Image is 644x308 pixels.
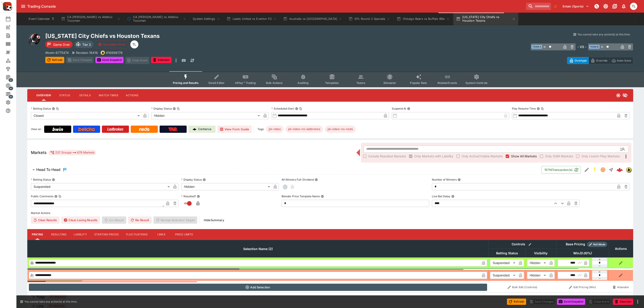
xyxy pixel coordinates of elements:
button: Starting Prices [91,229,122,240]
th: Actions [609,240,633,257]
button: CA Sarmiento vs Atletico Tucuman [124,13,189,25]
button: Notifications [620,2,628,10]
p: Auto-Save [617,58,631,63]
th: Controls [488,240,556,249]
button: Suspend At [407,107,410,110]
button: SGM Enabled [591,166,599,174]
span: InPlay™ Trading [235,81,256,85]
button: Auto-Save [610,57,633,64]
button: Resulting [48,229,70,240]
button: Overview [33,90,55,101]
p: Game Over [53,42,70,47]
button: Bulk Edit (Controls) [490,284,555,291]
button: open drawer [19,2,27,10]
span: Simulator [383,81,396,85]
button: Blender Price Template Name [321,195,324,198]
h6: Total [36,295,45,299]
button: Leeds United vs Everton FC [224,13,280,25]
p: Number of Winners [432,178,457,182]
button: Live Bet Delay [451,195,454,198]
span: Teams [356,81,365,85]
span: Only SGM Markets [545,154,573,159]
button: Betting Status [52,178,55,181]
div: Event type filters [169,71,491,87]
button: Display StatusCopy To Clipboard [173,107,176,110]
span: Re-Result [128,216,152,224]
button: Edit Pricing (Win) [557,284,607,291]
img: bwin.png [101,51,105,55]
div: Betting Target: cerberus [285,126,323,133]
button: Send Snapshot [95,57,124,63]
span: Include Resulted Markets [368,154,406,159]
span: Only Active/Visible Markets [462,154,503,159]
span: Templates [325,81,339,85]
span: Pricing and Results [173,81,199,85]
label: Market Actions [31,210,630,216]
button: Edit Detail [583,166,591,174]
a: Cerberus [188,126,215,133]
div: New Event [5,25,18,30]
button: more [173,57,179,64]
p: All Winners Full-Dividend [282,178,314,182]
button: Resulted? [197,195,200,198]
div: System Settings [5,100,18,105]
div: Suspended [31,183,171,190]
h2: Copy To Clipboard [45,32,339,39]
span: Only Markets with Liability [414,154,453,159]
div: Event Calendar [5,16,18,22]
h6: - VS - [578,44,586,49]
div: Trading Console [27,4,524,9]
div: Hidden [181,183,272,190]
button: Abandon [610,284,632,291]
button: Display Status [203,178,206,181]
button: Liability [70,229,90,240]
div: Management [5,75,18,80]
div: Hidden [151,112,262,119]
span: Visibility [529,251,552,256]
span: Detail Editor [209,81,225,85]
span: Un-Result [102,216,126,224]
button: Match Times [95,90,122,101]
span: 42 Markets [48,295,68,299]
p: Display Status [151,107,172,110]
span: Auditing [298,81,309,85]
p: Copy To Clipboard [106,50,123,55]
button: [US_STATE] City Chiefs vs Houston Texans [453,13,518,25]
p: You cannot take any action(s) at this time. [578,32,630,37]
img: Neds [139,127,149,131]
p: Override [596,58,607,63]
img: PriceKinetics Logo [1,1,12,12]
div: Betting Target: cerberus [325,126,356,133]
button: Pricing [27,229,48,240]
span: Team A [532,45,542,49]
button: Abandon [613,299,633,305]
img: Ladbrokes [107,127,124,131]
em: ( 0.00 %) [579,251,592,256]
span: Roll Mode [591,243,607,246]
button: Trent Lewis [629,1,639,11]
img: Cerberus [193,127,196,131]
button: Copy To Clipboard [58,195,62,198]
img: Betcha [78,127,95,131]
p: Suspend At [392,107,406,110]
button: Refresh [45,57,64,63]
button: Clear Losing Results [61,216,100,224]
button: No Bookmarks [552,3,559,10]
button: Copy To Clipboard [541,107,544,110]
button: Event Calendar [26,13,57,25]
div: Suspended [490,259,517,267]
div: Help & Support [5,108,18,113]
div: Sports Pricing [5,83,18,88]
button: Actions [122,90,142,101]
img: bwin [626,167,631,172]
button: Copy To Clipboard [177,107,180,110]
span: Popular Bets [410,81,427,85]
input: search [526,3,551,10]
span: Selection Name (2) [238,246,278,252]
div: Base Pricing [564,241,587,247]
div: Template Search [5,41,18,47]
svg: Closed [616,93,621,98]
p: Public Comments [31,194,53,198]
div: Trent Lewis [130,40,138,48]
